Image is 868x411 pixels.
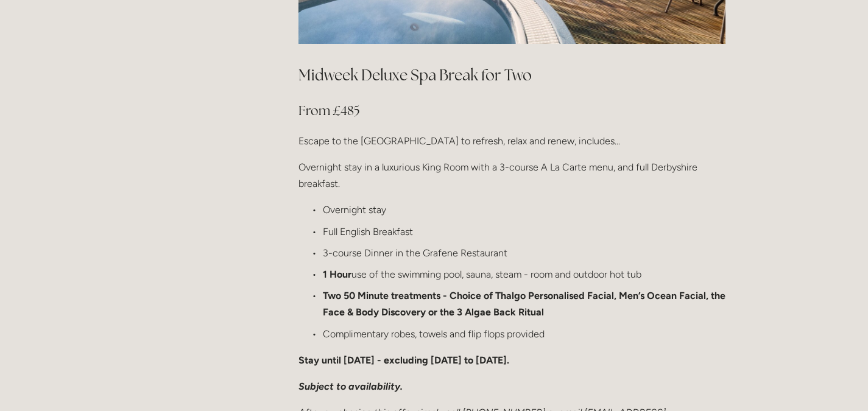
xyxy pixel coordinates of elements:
[298,159,725,192] p: Overnight stay in a luxurious King Room with a 3-course A La Carte menu, and full Derbyshire brea...
[298,354,509,366] strong: Stay until [DATE] - excluding [DATE] to [DATE].
[323,326,725,342] p: Complimentary robes, towels and flip flops provided
[298,133,725,149] p: Escape to the [GEOGRAPHIC_DATA] to refresh, relax and renew, includes...
[323,202,725,218] p: Overnight stay
[323,266,725,283] p: use of the swimming pool, sauna, steam - room and outdoor hot tub
[323,223,725,240] p: Full English Breakfast
[298,381,403,392] em: Subject to availability.
[298,65,725,86] h2: Midweek Deluxe Spa Break for Two
[323,269,351,280] strong: 1 Hour
[323,290,728,318] strong: Two 50 Minute treatments - Choice of Thalgo Personalised Facial, Men’s Ocean Facial, the Face & B...
[298,99,725,123] h3: From £485
[323,245,725,261] p: 3-course Dinner in the Grafene Restaurant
